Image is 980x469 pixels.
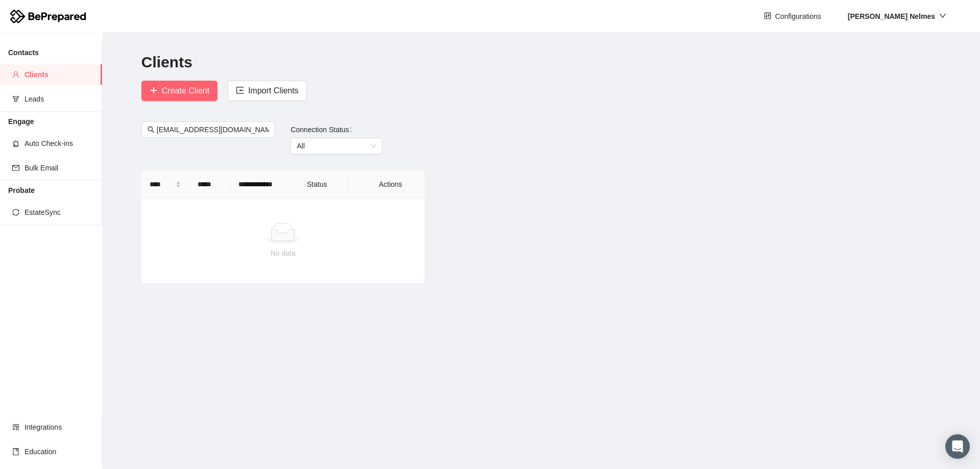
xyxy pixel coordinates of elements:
[12,448,19,455] span: book
[840,8,954,24] button: [PERSON_NAME] Nelmes
[12,209,19,216] span: sync
[8,48,39,57] strong: Contacts
[148,126,155,133] span: search
[371,170,425,199] th: Actions
[756,8,829,24] button: controlConfigurations
[236,86,244,96] span: import
[299,170,348,199] th: Status
[297,138,376,154] span: All
[141,81,217,101] button: plusCreate Client
[775,11,821,22] span: Configurations
[24,202,94,223] span: EstateSync
[764,12,771,20] span: control
[12,164,19,171] span: mail
[24,441,94,462] span: Education
[24,133,94,154] span: Auto Check-ins
[290,121,356,138] label: Connection Status
[945,434,970,459] div: Open Intercom Messenger
[228,81,307,101] button: importImport Clients
[848,12,935,20] strong: [PERSON_NAME] Nelmes
[150,248,416,259] div: No data
[12,424,19,431] span: appstore-add
[150,86,158,96] span: plus
[8,186,35,194] strong: Probate
[141,52,941,73] h2: Clients
[939,12,946,19] span: down
[24,64,94,85] span: Clients
[24,417,94,437] span: Integrations
[157,124,269,135] input: Search by first name, last name, email or mobile number
[248,84,299,97] span: Import Clients
[141,170,189,199] th: Name
[8,117,34,126] strong: Engage
[24,158,94,178] span: Bulk Email
[12,140,19,147] span: alert
[12,71,19,78] span: user
[162,84,209,97] span: Create Client
[12,95,19,103] span: funnel-plot
[24,89,94,109] span: Leads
